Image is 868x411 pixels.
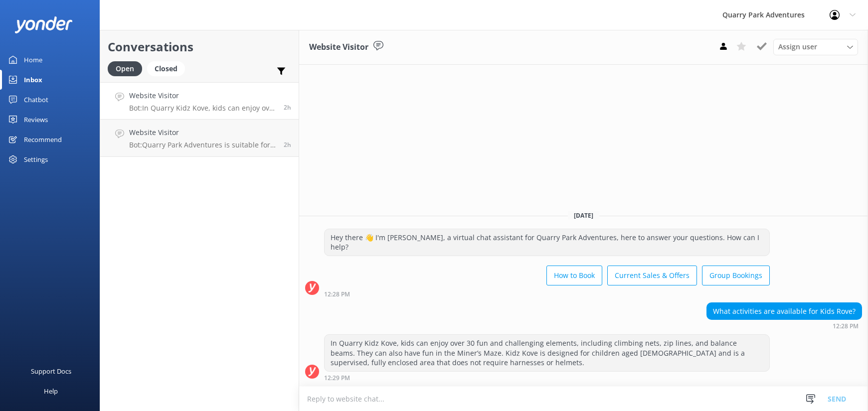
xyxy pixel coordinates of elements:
[702,266,770,285] button: Group Bookings
[324,290,770,297] div: 12:28pm 14-Aug-2025 (UTC -07:00) America/Tijuana
[284,140,291,149] span: 12:05pm 14-Aug-2025 (UTC -07:00) America/Tijuana
[44,381,58,401] div: Help
[706,322,862,329] div: 12:28pm 14-Aug-2025 (UTC -07:00) America/Tijuana
[15,16,72,33] img: yonder-white-logo.png
[24,90,48,110] div: Chatbot
[24,130,62,149] div: Recommend
[147,61,185,76] div: Closed
[284,103,291,112] span: 12:28pm 14-Aug-2025 (UTC -07:00) America/Tijuana
[108,37,291,56] h2: Conversations
[773,39,858,55] div: Assign User
[108,61,142,76] div: Open
[108,63,147,74] a: Open
[129,127,276,138] h4: Website Visitor
[129,104,276,113] p: Bot: In Quarry Kidz Kove, kids can enjoy over 30 fun and challenging elements, including climbing...
[607,266,697,285] button: Current Sales & Offers
[325,335,769,371] div: In Quarry Kidz Kove, kids can enjoy over 30 fun and challenging elements, including climbing nets...
[568,211,599,220] span: [DATE]
[24,149,48,169] div: Settings
[24,110,48,130] div: Reviews
[324,375,350,381] strong: 12:29 PM
[147,63,190,74] a: Closed
[100,120,299,157] a: Website VisitorBot:Quarry Park Adventures is suitable for children ages [DEMOGRAPHIC_DATA] and up...
[833,323,859,329] strong: 12:28 PM
[324,291,350,297] strong: 12:28 PM
[778,41,817,52] span: Assign user
[24,50,42,70] div: Home
[100,82,299,120] a: Website VisitorBot:In Quarry Kidz Kove, kids can enjoy over 30 fun and challenging elements, incl...
[325,229,769,256] div: Hey there 👋 I'm [PERSON_NAME], a virtual chat assistant for Quarry Park Adventures, here to answe...
[324,374,770,381] div: 12:29pm 14-Aug-2025 (UTC -07:00) America/Tijuana
[546,266,602,285] button: How to Book
[24,70,42,90] div: Inbox
[129,90,276,101] h4: Website Visitor
[129,140,276,149] p: Bot: Quarry Park Adventures is suitable for children ages [DEMOGRAPHIC_DATA] and up. The Kidz Kov...
[707,303,862,320] div: What activities are available for Kids Rove?
[31,361,71,381] div: Support Docs
[309,41,368,54] h3: Website Visitor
